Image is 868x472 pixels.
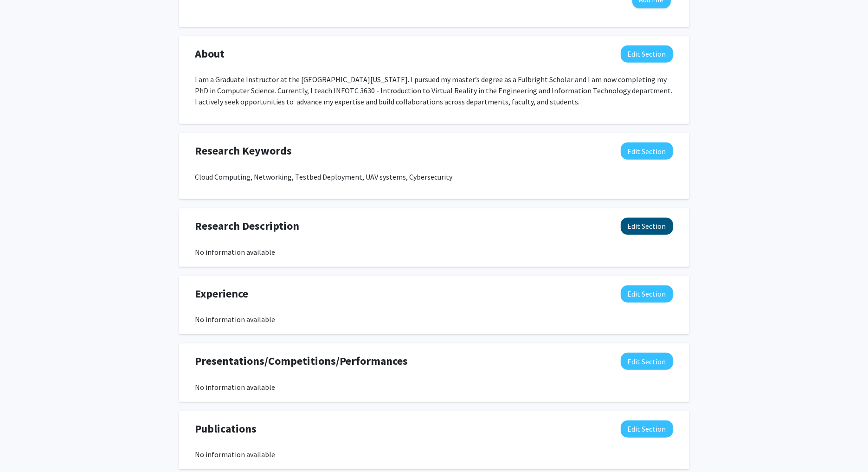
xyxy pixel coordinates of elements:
span: Experience [195,285,249,302]
div: No information available [195,314,673,325]
button: Edit Presentations/Competitions/Performances [621,353,673,370]
button: Edit Publications [621,420,673,438]
span: Research Description [195,218,300,234]
button: Edit Experience [621,285,673,303]
div: No information available [195,449,673,460]
span: Research Keywords [195,142,292,159]
button: Edit Research Description [621,218,673,235]
p: Cloud Computing, Networking, Testbed Deployment, UAV systems, Cybersecurity [195,171,673,182]
span: Publications [195,420,257,437]
span: About [195,45,225,62]
button: Edit Research Keywords [621,142,673,160]
span: Presentations/Competitions/Performances [195,353,408,369]
div: No information available [195,381,673,393]
button: Edit About [621,45,673,63]
p: I am a Graduate Instructor at the [GEOGRAPHIC_DATA][US_STATE]. I pursued my master’s degree as a ... [195,74,673,107]
div: No information available [195,246,673,258]
iframe: Chat [7,430,39,465]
